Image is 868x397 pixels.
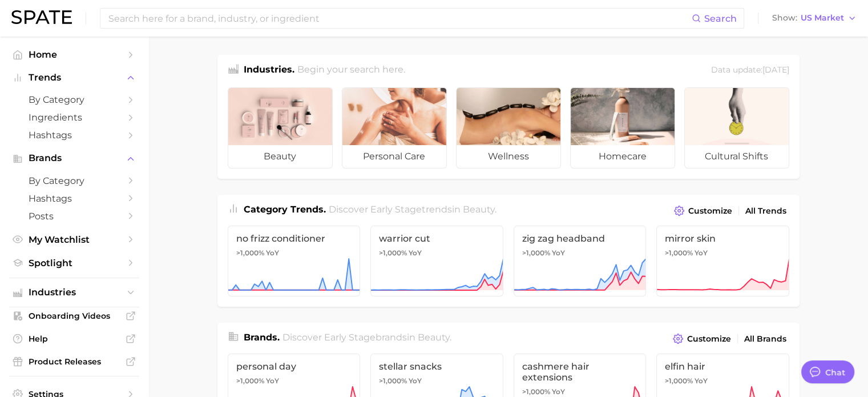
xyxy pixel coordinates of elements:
a: All Brands [741,331,789,347]
a: warrior cut>1,000% YoY [370,226,503,296]
button: Customize [671,203,734,219]
span: All Trends [745,206,786,216]
span: >1,000% [522,248,550,257]
span: Customize [688,206,732,216]
span: >1,000% [522,387,550,396]
a: personal care [342,87,447,169]
input: Search here for a brand, industry, or ingredient [107,9,692,28]
span: no frizz conditioner [236,233,352,244]
a: Home [9,46,139,63]
a: Hashtags [9,126,139,144]
span: beauty [463,204,495,215]
span: >1,000% [236,376,264,385]
span: cashmere hair extensions [522,361,638,383]
button: Brands [9,150,139,167]
a: My Watchlist [9,231,139,248]
a: All Trends [742,203,789,219]
a: no frizz conditioner>1,000% YoY [228,226,361,296]
span: YoY [552,387,565,396]
h2: Begin your search here. [297,63,405,78]
a: Hashtags [9,190,139,207]
a: zig zag headband>1,000% YoY [514,226,647,296]
span: personal day [236,361,352,372]
a: Spotlight [9,254,139,272]
a: Help [9,330,139,347]
span: Customize [687,334,731,344]
a: Onboarding Videos [9,307,139,324]
span: All Brands [744,334,786,344]
span: by Category [29,94,120,105]
span: Industries [29,287,120,298]
span: Discover Early Stage brands in . [282,332,451,343]
span: Home [29,49,120,60]
span: Category Trends . [244,204,326,215]
span: Show [772,15,797,21]
span: US Market [801,15,844,21]
span: Brands . [244,332,280,343]
button: Customize [670,331,733,347]
span: zig zag headband [522,233,638,244]
span: My Watchlist [29,234,120,245]
button: Industries [9,284,139,301]
div: Data update: [DATE] [711,63,789,78]
span: YoY [695,376,708,386]
span: Hashtags [29,130,120,141]
span: wellness [457,145,560,168]
h1: Industries. [244,63,294,78]
a: beauty [228,87,333,169]
span: homecare [571,145,675,168]
span: >1,000% [665,376,693,385]
span: YoY [409,248,422,258]
a: homecare [570,87,675,169]
span: YoY [266,376,279,386]
span: personal care [342,145,446,168]
span: by Category [29,175,120,186]
span: YoY [695,248,708,258]
a: by Category [9,172,139,190]
img: SPATE [11,10,72,24]
a: Posts [9,207,139,225]
span: Product Releases [29,356,120,367]
a: Product Releases [9,353,139,370]
span: Hashtags [29,193,120,204]
span: mirror skin [665,233,781,244]
span: beauty [228,145,332,168]
span: YoY [266,248,279,258]
span: Posts [29,211,120,222]
a: Ingredients [9,109,139,126]
span: Onboarding Videos [29,311,120,321]
span: Discover Early Stage trends in . [329,204,496,215]
button: Trends [9,69,139,86]
span: Ingredients [29,112,120,123]
span: YoY [409,376,422,386]
span: YoY [552,248,565,258]
span: >1,000% [379,376,407,385]
span: Help [29,334,120,344]
a: wellness [456,87,561,169]
span: cultural shifts [685,145,789,168]
a: cultural shifts [684,87,789,169]
span: Spotlight [29,258,120,268]
span: elfin hair [665,361,781,372]
span: beauty [418,332,450,343]
a: by Category [9,91,139,109]
span: stellar snacks [379,361,495,372]
span: Search [704,13,737,24]
span: warrior cut [379,233,495,244]
span: >1,000% [236,248,264,257]
button: ShowUS Market [769,11,859,26]
span: Brands [29,153,120,163]
span: >1,000% [379,248,407,257]
span: >1,000% [665,248,693,257]
span: Trends [29,73,120,83]
a: mirror skin>1,000% YoY [656,226,789,296]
